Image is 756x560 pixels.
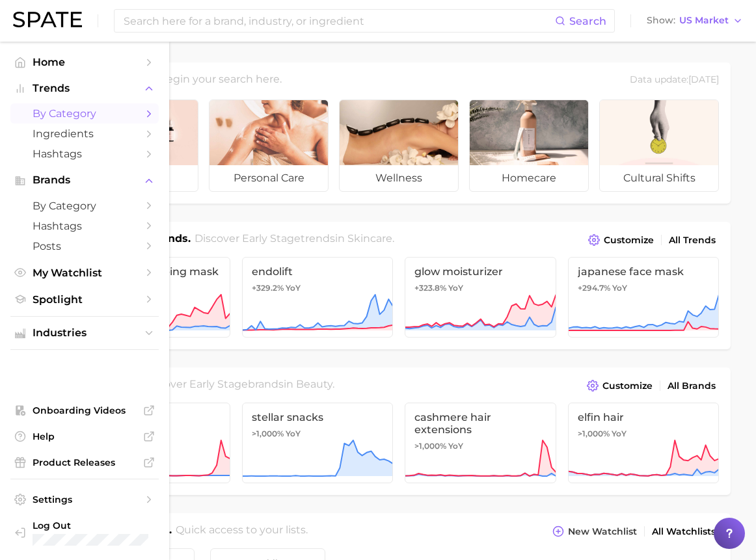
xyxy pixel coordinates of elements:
div: Data update: [DATE] [630,72,719,89]
a: Spotlight [10,289,159,310]
h2: Begin your search here. [159,72,282,89]
span: YoY [448,441,463,451]
button: ShowUS Market [643,12,746,29]
span: +329.2% [252,283,284,293]
span: endolift [252,265,384,278]
span: Brands [33,174,137,186]
span: Spotlight [33,293,137,306]
a: elfin hair>1,000% YoY [568,403,720,483]
a: All Brands [664,377,719,395]
span: YoY [448,283,463,293]
span: Hashtags [33,148,137,160]
span: japanese face mask [578,265,710,278]
span: homecare [470,165,588,191]
span: personal care [209,165,328,191]
span: elfin hair [578,411,710,423]
span: Trends [33,83,137,94]
span: Search [569,15,606,27]
button: Industries [10,323,159,343]
a: by Category [10,103,159,124]
span: >1,000% [578,429,610,438]
span: skincare [347,232,392,245]
span: Onboarding Videos [33,405,137,416]
a: All Watchlists [649,523,719,540]
a: All Trends [666,232,719,249]
a: Log out. Currently logged in with e-mail veronica_radyuk@us.amorepacific.com. [10,516,159,550]
span: beauty [296,378,332,390]
img: SPATE [13,12,82,27]
span: Log Out [33,520,211,531]
span: Industries [33,327,137,339]
span: Customize [602,380,653,392]
a: Posts [10,236,159,256]
span: cultural shifts [600,165,718,191]
span: Customize [604,235,654,246]
a: by Category [10,196,159,216]
a: glow moisturizer+323.8% YoY [405,257,556,338]
a: stellar snacks>1,000% YoY [242,403,394,483]
span: >1,000% [414,441,446,451]
a: homecare [469,100,589,192]
a: Ingredients [10,124,159,144]
span: Product Releases [33,457,137,468]
span: +323.8% [414,283,446,293]
button: Customize [584,377,656,395]
span: Hashtags [33,220,137,232]
a: Settings [10,490,159,509]
a: Hashtags [10,216,159,236]
span: My Watchlist [33,267,137,279]
span: YoY [286,283,301,293]
a: personal care [209,100,329,192]
button: New Watchlist [549,522,640,540]
button: Trends [10,79,159,98]
a: endolift+329.2% YoY [242,257,394,338]
span: by Category [33,200,137,212]
span: Discover Early Stage brands in . [142,378,334,390]
span: Discover Early Stage trends in . [195,232,394,245]
a: wellness [339,100,459,192]
span: glow moisturizer [414,265,547,278]
span: All Brands [668,380,716,392]
span: by Category [33,107,137,120]
span: YoY [612,283,627,293]
h2: Quick access to your lists. [176,522,308,540]
span: >1,000% [252,429,284,438]
span: wellness [340,165,458,191]
a: Help [10,427,159,446]
span: US Market [679,17,729,24]
a: japanese face mask+294.7% YoY [568,257,720,338]
span: Show [647,17,675,24]
a: cashmere hair extensions>1,000% YoY [405,403,556,483]
a: My Watchlist [10,263,159,283]
a: Product Releases [10,453,159,472]
span: YoY [612,429,627,439]
span: All Trends [669,235,716,246]
span: +294.7% [578,283,610,293]
input: Search here for a brand, industry, or ingredient [122,10,555,32]
span: Help [33,431,137,442]
span: All Watchlists [652,526,716,537]
button: Brands [10,170,159,190]
span: cashmere hair extensions [414,411,547,436]
a: cultural shifts [599,100,719,192]
span: stellar snacks [252,411,384,423]
span: Ingredients [33,127,137,140]
span: Settings [33,494,137,505]
span: Home [33,56,137,68]
a: Home [10,52,159,72]
button: Customize [585,231,657,249]
span: Posts [33,240,137,252]
a: Hashtags [10,144,159,164]
a: Onboarding Videos [10,401,159,420]
span: New Watchlist [568,526,637,537]
span: YoY [286,429,301,439]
